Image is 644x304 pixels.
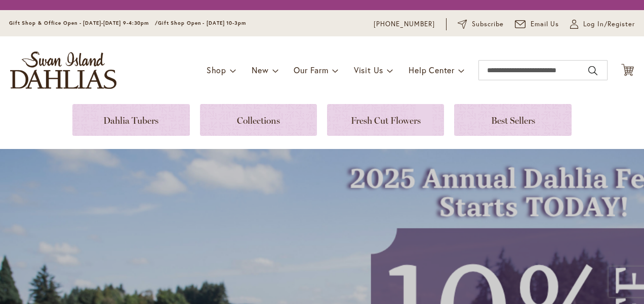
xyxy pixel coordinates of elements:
[354,65,383,75] span: Visit Us
[588,63,597,79] button: Search
[207,65,226,75] span: Shop
[472,19,504,29] span: Subscribe
[570,19,635,29] a: Log In/Register
[458,19,504,29] a: Subscribe
[409,65,455,75] span: Help Center
[9,20,158,26] span: Gift Shop & Office Open - [DATE]-[DATE] 9-4:30pm /
[374,19,435,29] a: [PHONE_NUMBER]
[158,20,246,26] span: Gift Shop Open - [DATE] 10-3pm
[294,65,328,75] span: Our Farm
[252,65,268,75] span: New
[531,19,559,29] span: Email Us
[515,19,559,29] a: Email Us
[10,52,116,89] a: store logo
[583,19,635,29] span: Log In/Register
